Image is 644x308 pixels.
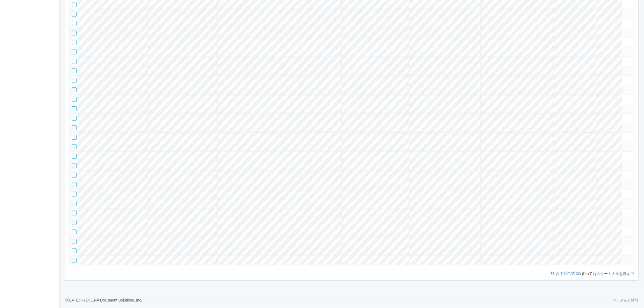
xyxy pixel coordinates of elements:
a: バージョン情報 [612,297,639,303]
span: 31 [550,271,556,276]
span: © [DATE] KYOCERA Document Solutions, Inc. [65,298,142,302]
a: 100 [574,271,580,276]
a: 50 [569,271,573,276]
p: 台中 / / / 台のターミナルを表示中 [550,271,634,277]
span: すべて [581,271,593,276]
a: 10 [563,271,568,276]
